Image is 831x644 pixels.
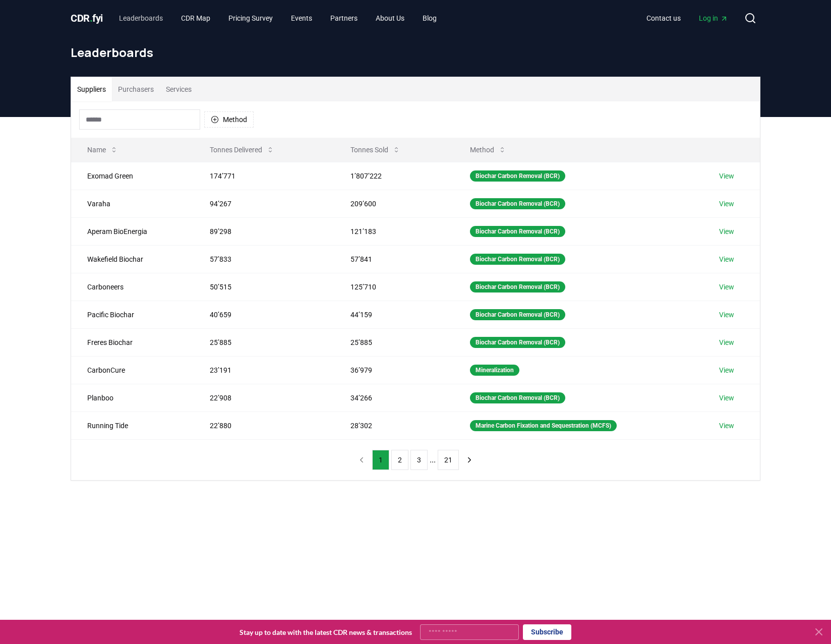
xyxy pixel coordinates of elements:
[334,217,454,245] td: 121’183
[71,301,194,328] td: Pacific Biochar
[719,282,734,292] a: View
[719,337,734,347] a: View
[368,9,412,27] a: About Us
[719,365,734,375] a: View
[204,111,254,128] button: Method
[79,140,126,160] button: Name
[194,328,334,356] td: 25’885
[202,140,282,160] button: Tonnes Delivered
[194,301,334,328] td: 40’659
[71,384,194,412] td: Planboo
[334,412,454,439] td: 28’302
[414,9,445,27] a: Blog
[71,412,194,439] td: Running Tide
[334,301,454,328] td: 44’159
[194,162,334,190] td: 174’771
[691,9,736,27] a: Log in
[90,12,93,24] span: .
[160,77,198,101] button: Services
[470,365,519,376] div: Mineralization
[470,337,565,348] div: Biochar Carbon Removal (BCR)
[334,384,454,412] td: 34’266
[194,273,334,301] td: 50’515
[638,9,736,27] nav: Main
[71,77,112,101] button: Suppliers
[470,309,565,320] div: Biochar Carbon Removal (BCR)
[470,226,565,237] div: Biochar Carbon Removal (BCR)
[719,310,734,320] a: View
[470,254,565,265] div: Biochar Carbon Removal (BCR)
[719,421,734,431] a: View
[220,9,281,27] a: Pricing Survey
[334,273,454,301] td: 125’710
[71,11,103,25] a: CDR.fyi
[71,273,194,301] td: Carboneers
[71,162,194,190] td: Exomad Green
[334,162,454,190] td: 1’807’222
[194,384,334,412] td: 22’908
[462,140,514,160] button: Method
[283,9,320,27] a: Events
[71,217,194,245] td: Aperam BioEnergia
[194,412,334,439] td: 22’880
[194,245,334,273] td: 57’833
[334,190,454,217] td: 209’600
[430,454,436,466] li: ...
[71,190,194,217] td: Varaha
[719,254,734,264] a: View
[194,217,334,245] td: 89’298
[334,328,454,356] td: 25’885
[173,9,218,27] a: CDR Map
[699,13,728,23] span: Log in
[470,392,565,403] div: Biochar Carbon Removal (BCR)
[71,12,103,24] span: CDR fyi
[638,9,689,27] a: Contact us
[470,281,565,292] div: Biochar Carbon Removal (BCR)
[322,9,366,27] a: Partners
[438,450,459,470] button: 21
[111,9,445,27] nav: Main
[71,245,194,273] td: Wakefield Biochar
[470,198,565,209] div: Biochar Carbon Removal (BCR)
[470,420,617,431] div: Marine Carbon Fixation and Sequestration (MCFS)
[410,450,428,470] button: 3
[719,226,734,237] a: View
[342,140,408,160] button: Tonnes Sold
[194,356,334,384] td: 23’191
[470,170,565,182] div: Biochar Carbon Removal (BCR)
[334,245,454,273] td: 57’841
[71,328,194,356] td: Freres Biochar
[71,356,194,384] td: CarbonCure
[719,393,734,403] a: View
[391,450,408,470] button: 2
[112,77,160,101] button: Purchasers
[334,356,454,384] td: 36’979
[461,450,478,470] button: next page
[372,450,389,470] button: 1
[71,44,760,61] h1: Leaderboards
[194,190,334,217] td: 94’267
[111,9,171,27] a: Leaderboards
[719,171,734,181] a: View
[719,199,734,209] a: View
